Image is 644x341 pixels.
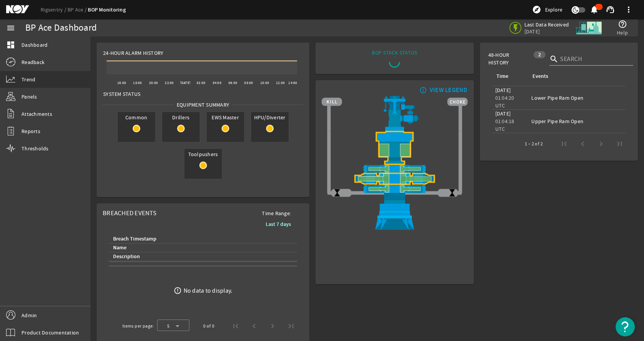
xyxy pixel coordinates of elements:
[197,81,205,85] text: 02:00
[266,221,291,228] b: Last 7 days
[112,244,291,252] div: Name
[228,81,237,85] text: 06:00
[113,235,156,243] div: Breach Timestamp
[21,145,49,152] span: Thresholds
[25,24,97,32] div: BP Ace Dashboard
[118,112,155,123] span: Common
[531,117,623,125] div: Upper Pipe Ram Open
[260,217,297,231] button: Last 7 days
[122,322,154,330] div: Items per page:
[322,96,467,131] img: RiserAdapter_Right.png
[149,81,158,85] text: 20:00
[325,147,333,158] img: TransparentStackSlice.png
[251,112,289,123] span: HPU/Diverter
[549,54,559,64] i: search
[532,5,541,14] mat-icon: explore
[213,81,222,85] text: 04:00
[180,81,191,85] text: [DATE]
[322,131,467,165] img: UpperAnnularOpen.png
[322,193,467,230] img: WellheadConnector.png
[276,81,285,85] text: 12:00
[113,244,127,252] div: Name
[333,188,342,197] img: ValveClose.png
[256,209,297,217] span: Time Range:
[545,6,562,13] span: Explore
[112,235,291,243] div: Breach Timestamp
[103,49,163,57] span: 24-Hour Alarm History
[260,81,269,85] text: 10:00
[112,252,291,261] div: Description
[418,87,427,93] mat-icon: info_outline
[21,127,40,135] span: Reports
[560,54,627,64] input: Search
[322,185,467,193] img: PipeRamOpen.png
[495,72,522,81] div: Time
[531,72,619,81] div: Events
[117,81,126,85] text: 16:00
[21,41,48,49] span: Dashboard
[618,20,627,29] mat-icon: help_outline
[617,29,628,36] span: Help
[288,81,297,85] text: 14:00
[574,13,603,42] img: Skid.svg
[67,6,88,13] a: BP Ace
[21,311,37,319] span: Admin
[322,165,467,173] img: PipeRamOpen.png
[21,76,35,83] span: Trend
[616,317,635,336] button: Open Resource Center
[430,86,468,94] div: VIEW LEGEND
[184,287,233,295] div: No data to display.
[88,6,126,13] a: BOP Monitoring
[41,6,67,13] a: Rigsentry
[496,72,508,81] div: Time
[448,188,457,197] img: ValveClose.png
[590,5,599,14] mat-icon: notifications
[529,3,565,16] button: Explore
[21,93,37,100] span: Panels
[207,112,244,123] span: EWS Master
[21,110,52,118] span: Attachments
[372,49,417,56] div: BOP STACK STATUS
[531,94,623,102] div: Lower Pipe Ram Open
[21,329,79,336] span: Product Documentation
[21,58,44,66] span: Readback
[6,23,15,33] mat-icon: menu
[103,209,156,217] span: Breached Events
[488,51,530,66] span: 48-Hour History
[162,112,200,123] span: Drillers
[524,28,569,35] span: [DATE]
[322,173,467,185] img: ShearRamOpen.png
[184,149,222,160] span: Toolpushers
[606,5,615,14] mat-icon: support_agent
[133,81,142,85] text: 18:00
[113,252,140,261] div: Description
[495,94,514,109] legacy-datetime-component: 01:04:20 UTC
[244,81,253,85] text: 08:00
[174,287,182,295] mat-icon: error_outline
[174,101,232,109] span: Equipment Summary
[619,0,638,19] button: more_vert
[6,40,15,49] mat-icon: dashboard
[103,90,140,98] span: System Status
[534,51,545,58] div: 2
[495,87,511,94] legacy-datetime-component: [DATE]
[524,21,569,28] span: Last Data Received
[203,322,214,330] div: 0 of 0
[165,81,174,85] text: 22:00
[456,147,465,158] img: TransparentStackSlice.png
[525,140,543,148] div: 1 – 2 of 2
[532,72,548,81] div: Events
[495,118,514,132] legacy-datetime-component: 01:04:18 UTC
[495,110,511,117] legacy-datetime-component: [DATE]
